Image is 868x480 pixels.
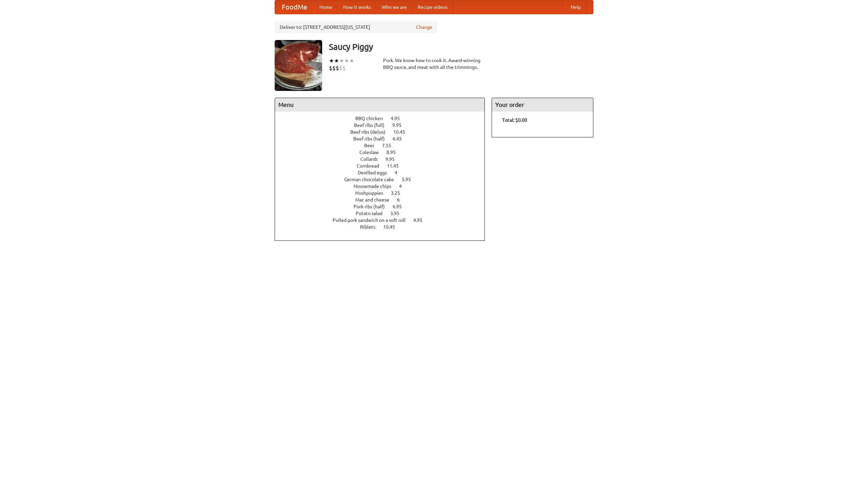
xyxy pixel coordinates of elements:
span: 3.25 [391,190,407,196]
li: ★ [344,57,349,64]
li: ★ [334,57,339,64]
span: 6.45 [393,136,409,141]
span: 4.95 [391,116,407,121]
span: 9.95 [386,156,401,162]
span: 4.95 [413,217,429,223]
a: Riblets 10.45 [360,224,408,230]
img: angular.jpg [275,40,322,91]
a: Beef ribs (delux) 10.45 [350,129,418,135]
a: BBQ chicken 4.95 [355,116,412,121]
span: 4 [395,170,404,175]
a: Home [314,0,338,14]
a: How it works [338,0,376,14]
span: Devilled eggs [358,170,394,175]
a: Housemade chips 4 [354,184,414,189]
li: $ [336,64,339,72]
a: Recipe videos [412,0,453,14]
span: 6 [397,197,407,203]
span: Beer [364,143,381,148]
a: Devilled eggs 4 [358,170,410,175]
a: Beer 7.55 [364,143,404,148]
a: Mac and cheese 6 [355,197,412,203]
span: Coleslaw [359,150,386,155]
a: Coleslaw 8.95 [359,150,408,155]
span: 6.95 [393,204,409,209]
div: Pork. We know how to cook it. Award-winning BBQ sauce, and meat with all the trimmings. [383,57,485,71]
span: Beef ribs (delux) [350,129,392,135]
span: Beef ribs (half) [353,136,392,141]
span: 3.95 [390,211,406,216]
a: Beef ribs (full) 9.95 [354,122,414,128]
a: Potato salad 3.95 [356,211,412,216]
span: Potato salad [356,211,389,216]
span: 5.95 [402,177,418,182]
a: Collards 9.95 [360,156,407,162]
span: Pork ribs (half) [354,204,392,209]
a: Cornbread 11.45 [357,163,411,169]
a: Change [416,24,432,31]
span: 9.95 [392,122,408,128]
li: ★ [339,57,344,64]
h4: Your order [492,98,593,112]
span: Pulled pork sandwich on a soft roll [333,217,412,223]
span: 10.45 [393,129,412,135]
a: Pulled pork sandwich on a soft roll 4.95 [333,217,435,223]
span: Housemade chips [354,184,398,189]
span: Beef ribs (full) [354,122,391,128]
a: Beef ribs (half) 6.45 [353,136,414,141]
span: Collards [360,156,384,162]
li: $ [342,64,346,72]
a: Who we are [376,0,412,14]
a: Help [565,0,586,14]
b: Total: $0.00 [502,117,527,123]
span: Hushpuppies [355,190,390,196]
a: German chocolate cake 5.95 [344,177,423,182]
span: BBQ chicken [355,116,390,121]
a: FoodMe [275,0,314,14]
span: Mac and cheese [355,197,396,203]
span: 11.45 [387,163,406,169]
li: $ [332,64,336,72]
a: Pork ribs (half) 6.95 [354,204,414,209]
h3: Saucy Piggy [329,40,593,54]
span: 7.55 [382,143,398,148]
span: Riblets [360,224,382,230]
h4: Menu [275,98,485,112]
li: $ [329,64,332,72]
span: Cornbread [357,163,386,169]
a: Hushpuppies 3.25 [355,190,413,196]
span: German chocolate cake [344,177,401,182]
span: 10.45 [383,224,402,230]
div: Deliver to: [STREET_ADDRESS][US_STATE] [275,21,437,33]
li: ★ [349,57,354,64]
li: $ [339,64,342,72]
li: ★ [329,57,334,64]
span: 8.95 [387,150,402,155]
span: 4 [399,184,409,189]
